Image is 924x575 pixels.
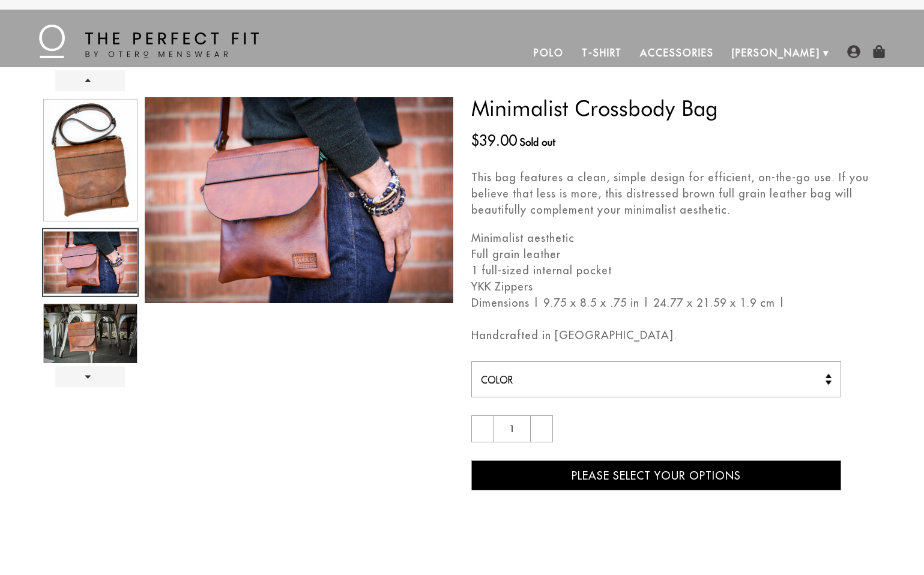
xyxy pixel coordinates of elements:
img: user-account-icon.png [847,45,860,58]
li: Dimensions | 9.75 x 8.5 x .75 in | 24.77 x 21.59 x 1.9 cm | [471,295,883,311]
a: simplistic leather crossbody bag [42,301,139,370]
button: Please Select Your Options [471,460,842,490]
a: Next [55,366,125,387]
img: full grain leather crossbody bag [145,97,453,303]
li: Minimalist aesthetic [471,230,883,246]
img: full grain leather crossbody bag [44,231,137,293]
a: Polo [525,38,573,67]
a: T-Shirt [573,38,631,67]
span: Please Select Your Options [572,469,741,483]
img: The Perfect Fit - by Otero Menswear - Logo [39,25,259,58]
ins: $39.00 [471,130,517,151]
span: Sold out [520,136,555,148]
a: Prev [55,70,125,91]
a: full grain leather crossbody bag [42,227,139,297]
img: otero menswear minimalist crossbody leather bag [44,100,137,220]
a: Accessories [631,38,722,67]
a: otero menswear minimalist crossbody leather bag [42,96,139,224]
p: This bag features a clean, simple design for efficient, on-the-go use. If you believe that less i... [471,169,883,218]
a: [PERSON_NAME] [723,38,829,67]
p: Handcrafted in [GEOGRAPHIC_DATA]. [471,327,883,343]
img: shopping-bag-icon.png [872,45,886,58]
li: 1 full-sized internal pocket [471,262,883,278]
h3: Minimalist Crossbody Bag [471,97,883,119]
img: simplistic leather crossbody bag [44,304,137,366]
li: Full grain leather [471,246,883,262]
li: YKK Zippers [471,278,883,295]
